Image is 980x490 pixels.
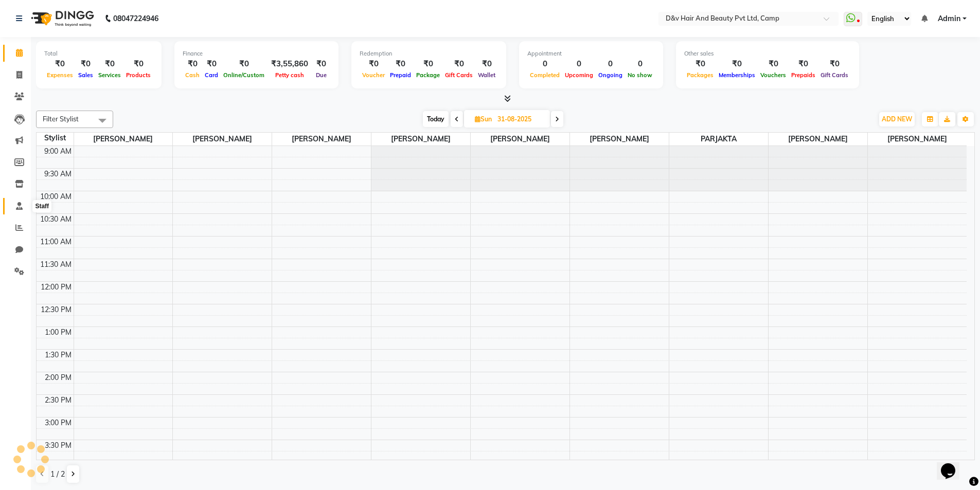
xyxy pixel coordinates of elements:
[42,169,74,179] div: 9:30 AM
[471,133,569,146] span: [PERSON_NAME]
[527,49,655,58] div: Appointment
[684,71,716,79] span: Packages
[76,71,96,79] span: Sales
[113,4,158,33] b: 08047224946
[494,112,546,127] input: 2025-08-31
[387,71,414,79] span: Prepaid
[684,58,716,70] div: ₹0
[625,58,655,70] div: 0
[625,71,655,79] span: No show
[423,111,449,127] span: Today
[38,214,74,225] div: 10:30 AM
[267,58,312,70] div: ₹3,55,860
[868,133,967,146] span: [PERSON_NAME]
[183,71,202,79] span: Cash
[769,133,867,146] span: [PERSON_NAME]
[43,327,74,338] div: 1:00 PM
[26,4,97,33] img: logo
[38,259,74,270] div: 11:30 AM
[818,58,851,70] div: ₹0
[221,58,267,70] div: ₹0
[879,112,915,126] button: ADD NEW
[716,58,758,70] div: ₹0
[789,58,818,70] div: ₹0
[527,71,562,79] span: Completed
[96,71,123,79] span: Services
[50,469,65,480] span: 1 / 2
[527,58,562,70] div: 0
[414,71,442,79] span: Package
[562,71,596,79] span: Upcoming
[96,58,123,70] div: ₹0
[44,58,76,70] div: ₹0
[43,115,79,123] span: Filter Stylist
[43,372,74,383] div: 2:00 PM
[716,71,758,79] span: Memberships
[183,58,202,70] div: ₹0
[43,418,74,428] div: 3:00 PM
[44,49,153,58] div: Total
[272,133,371,146] span: [PERSON_NAME]
[42,146,74,157] div: 9:00 AM
[387,58,414,70] div: ₹0
[43,350,74,360] div: 1:30 PM
[39,304,74,315] div: 12:30 PM
[312,58,330,70] div: ₹0
[882,115,912,123] span: ADD NEW
[360,58,387,70] div: ₹0
[442,71,475,79] span: Gift Cards
[43,395,74,406] div: 2:30 PM
[442,58,475,70] div: ₹0
[758,58,789,70] div: ₹0
[818,71,851,79] span: Gift Cards
[360,49,498,58] div: Redemption
[123,71,153,79] span: Products
[596,58,625,70] div: 0
[202,71,221,79] span: Card
[39,282,74,293] div: 12:00 PM
[313,71,329,79] span: Due
[273,71,307,79] span: Petty cash
[789,71,818,79] span: Prepaids
[37,133,74,143] div: Stylist
[221,71,267,79] span: Online/Custom
[475,71,498,79] span: Wallet
[472,115,494,123] span: Sun
[43,440,74,451] div: 3:30 PM
[570,133,669,146] span: [PERSON_NAME]
[596,71,625,79] span: Ongoing
[32,200,51,212] div: Staff
[123,58,153,70] div: ₹0
[414,58,442,70] div: ₹0
[669,133,768,146] span: PARJAKTA
[758,71,789,79] span: Vouchers
[475,58,498,70] div: ₹0
[76,58,96,70] div: ₹0
[183,49,330,58] div: Finance
[371,133,470,146] span: [PERSON_NAME]
[44,71,76,79] span: Expenses
[202,58,221,70] div: ₹0
[38,191,74,202] div: 10:00 AM
[684,49,851,58] div: Other sales
[937,449,970,480] iframe: chat widget
[38,237,74,247] div: 11:00 AM
[74,133,173,146] span: [PERSON_NAME]
[360,71,387,79] span: Voucher
[173,133,272,146] span: [PERSON_NAME]
[562,58,596,70] div: 0
[938,13,960,24] span: Admin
